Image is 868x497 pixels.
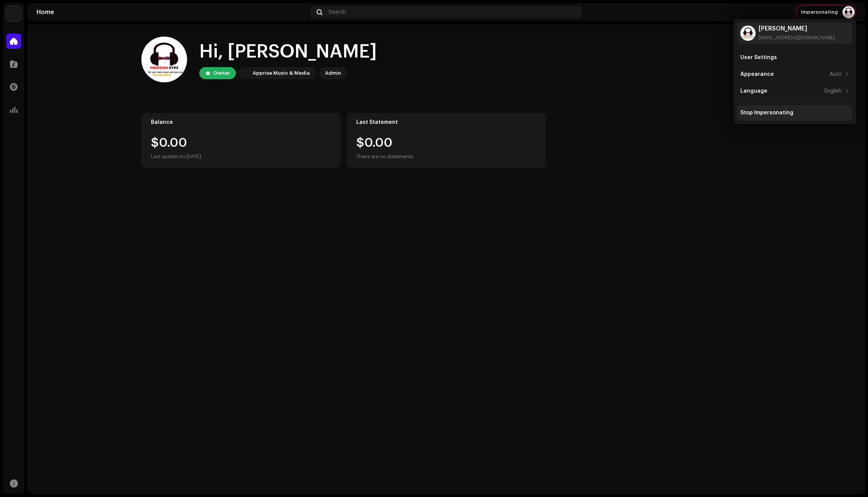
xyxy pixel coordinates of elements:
img: cfe9815f-f435-4c7f-9007-4778b8fd3156 [740,26,756,41]
re-m-nav-item: User Settings [737,50,852,65]
div: [EMAIL_ADDRESS][DOMAIN_NAME] [759,35,835,41]
re-m-nav-item: Language [737,83,852,99]
div: Last update on [DATE] [151,152,331,161]
div: Owner [213,69,230,78]
img: cfe9815f-f435-4c7f-9007-4778b8fd3156 [842,6,855,18]
div: Balance [151,119,331,125]
img: 1c16f3de-5afb-4452-805d-3f3454e20b1b [240,69,250,78]
span: Impersonating [801,9,838,15]
span: Search [328,9,346,15]
div: Home [37,9,307,15]
div: Admin [325,69,341,78]
img: 1c16f3de-5afb-4452-805d-3f3454e20b1b [6,6,21,21]
div: User Settings [740,55,777,61]
div: Auto [830,71,842,77]
re-m-nav-item: Stop Impersonating [737,105,852,120]
re-o-card-value: Last Statement [347,113,546,168]
img: cfe9815f-f435-4c7f-9007-4778b8fd3156 [141,37,187,82]
div: Last Statement [356,119,536,125]
div: Apprise Music & Media [253,69,310,78]
div: There are no statements [356,152,413,161]
div: Stop Impersonating [740,110,793,116]
re-o-card-value: Balance [141,113,341,168]
div: English [825,88,842,94]
div: Language [740,88,767,94]
div: Appearance [740,71,774,77]
re-m-nav-item: Appearance [737,67,852,82]
div: Hi, [PERSON_NAME] [199,40,377,64]
div: [PERSON_NAME] [759,26,835,32]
